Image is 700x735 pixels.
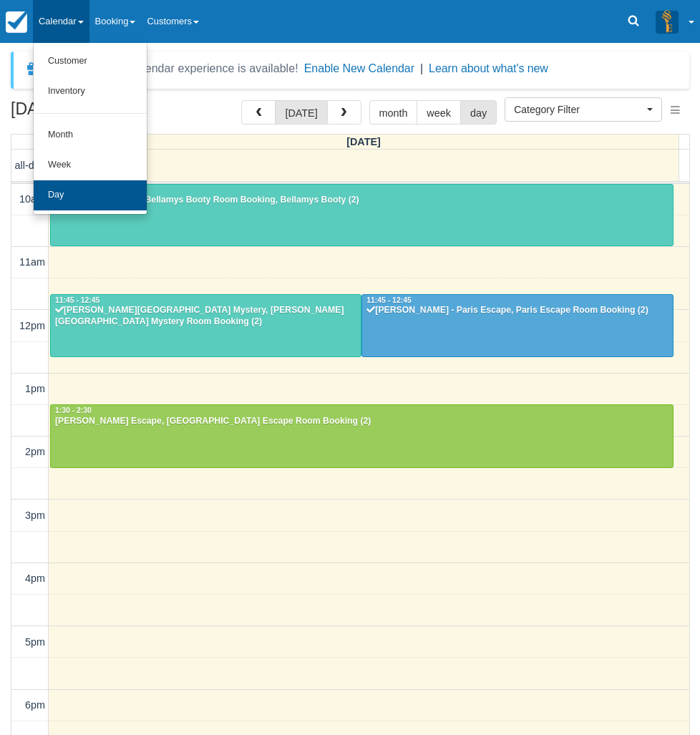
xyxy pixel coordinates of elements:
[55,407,92,414] span: 1:30 - 2:30
[361,294,673,357] a: 11:45 - 12:45[PERSON_NAME] - Paris Escape, Paris Escape Room Booking (2)
[460,100,497,125] button: day
[34,150,147,180] a: Week
[48,60,298,77] div: A new Booking Calendar experience is available!
[346,136,381,147] span: [DATE]
[34,180,147,210] a: Day
[50,404,674,467] a: 1:30 - 2:30[PERSON_NAME] Escape, [GEOGRAPHIC_DATA] Escape Room Booking (2)
[19,320,45,331] span: 12pm
[55,296,99,304] span: 11:45 - 12:45
[25,573,45,584] span: 4pm
[54,195,669,206] div: [PERSON_NAME] - Bellamys Booty Room Booking, Bellamys Booty (2)
[25,446,45,457] span: 2pm
[15,160,45,171] span: all-day
[514,102,643,117] span: Category Filter
[19,256,45,268] span: 11am
[429,62,548,74] a: Learn about what's new
[11,100,192,127] h2: [DATE]
[304,62,414,76] button: Enable New Calendar
[25,510,45,521] span: 3pm
[6,11,27,33] img: checkfront-main-nav-mini-logo.png
[50,184,674,247] a: 10:00 - 11:00[PERSON_NAME] - Bellamys Booty Room Booking, Bellamys Booty (2)
[25,699,45,711] span: 6pm
[417,100,461,125] button: week
[25,383,45,394] span: 1pm
[34,47,147,77] a: Customer
[369,100,418,125] button: month
[19,193,45,205] span: 10am
[505,97,662,122] button: Category Filter
[420,62,423,74] span: |
[275,100,327,125] button: [DATE]
[366,305,669,316] div: [PERSON_NAME] - Paris Escape, Paris Escape Room Booking (2)
[54,416,669,427] div: [PERSON_NAME] Escape, [GEOGRAPHIC_DATA] Escape Room Booking (2)
[50,294,361,357] a: 11:45 - 12:45[PERSON_NAME][GEOGRAPHIC_DATA] Mystery, [PERSON_NAME][GEOGRAPHIC_DATA] Mystery Room ...
[33,43,147,215] ul: Calendar
[34,77,147,107] a: Inventory
[34,120,147,150] a: Month
[656,10,679,33] img: A3
[25,636,45,648] span: 5pm
[366,296,411,304] span: 11:45 - 12:45
[54,305,357,328] div: [PERSON_NAME][GEOGRAPHIC_DATA] Mystery, [PERSON_NAME][GEOGRAPHIC_DATA] Mystery Room Booking (2)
